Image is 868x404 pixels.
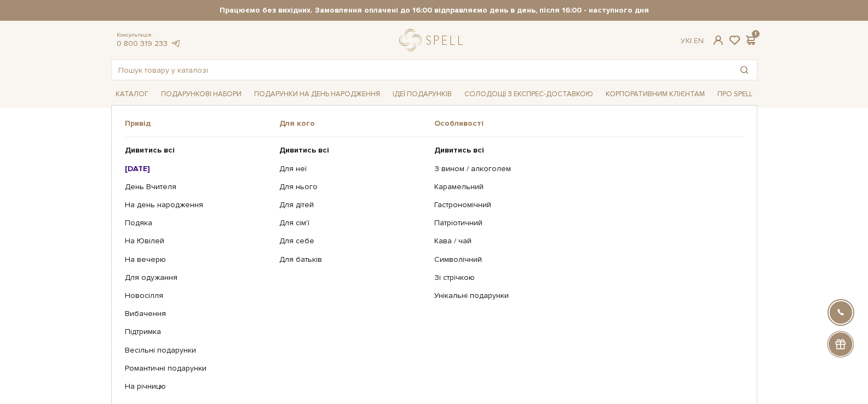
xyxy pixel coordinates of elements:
a: Весільні подарунки [125,346,272,355]
a: Корпоративним клієнтам [601,86,709,103]
a: 0 800 319 233 [117,39,168,48]
a: Романтичні подарунки [125,364,272,373]
a: Подяка [125,218,272,228]
a: На вечерю [125,255,272,265]
b: Дивитись всі [434,145,484,155]
a: Для сім'ї [279,218,426,228]
a: Символічний [434,255,735,265]
a: Для батьків [279,255,426,265]
input: Пошук товару у каталозі [112,60,732,80]
a: Дивитись всі [125,145,272,155]
a: Новосілля [125,291,272,301]
div: Ук [681,36,704,46]
span: Для кого [279,119,434,128]
b: Дивитись всі [125,145,175,155]
a: Подарункові набори [157,86,246,103]
span: | [690,36,692,45]
a: Каталог [111,86,153,103]
a: З вином / алкоголем [434,164,735,174]
a: Про Spell [713,86,757,103]
a: logo [399,29,468,51]
span: Особливості [434,119,744,128]
strong: Працюємо без вихідних. Замовлення оплачені до 16:00 відправляємо день в день, після 16:00 - насту... [111,5,757,15]
a: Для себе [279,236,426,246]
a: На день народження [125,200,272,210]
a: Гастрономічний [434,200,735,210]
a: Подарунки на День народження [250,86,384,103]
b: Дивитись всі [279,145,329,155]
a: [DATE] [125,164,272,174]
a: Вибачення [125,309,272,319]
button: Пошук товару у каталозі [732,60,757,80]
a: Для нього [279,182,426,192]
a: Для неї [279,164,426,174]
a: Дивитись всі [434,145,735,155]
a: На Ювілей [125,236,272,246]
a: Карамельний [434,182,735,192]
a: Унікальні подарунки [434,291,735,301]
a: Для дітей [279,200,426,210]
a: Кава / чай [434,236,735,246]
a: Дивитись всі [279,145,426,155]
a: Ідеї подарунків [388,86,456,103]
a: Солодощі з експрес-доставкою [460,85,597,103]
a: En [694,36,704,45]
span: Привід [125,119,280,128]
a: День Вчителя [125,182,272,192]
a: telegram [170,39,181,48]
a: На річницю [125,382,272,391]
a: Патріотичний [434,218,735,228]
a: Підтримка [125,327,272,337]
b: [DATE] [125,164,150,173]
a: Зі стрічкою [434,273,735,283]
a: Для одужання [125,273,272,283]
span: Консультація: [117,32,181,39]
